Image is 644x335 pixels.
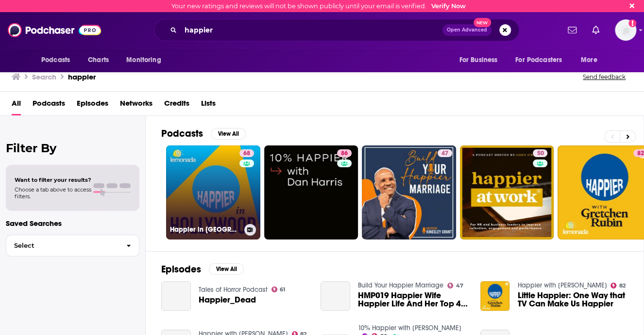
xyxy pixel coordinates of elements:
button: open menu [119,51,173,69]
a: Happier with Gretchen Rubin [517,281,607,289]
a: PodcastsView All [161,128,246,140]
a: Verify Now [431,2,466,10]
span: For Business [459,53,497,67]
img: Little Happier: One Way that TV Can Make Us Happier [480,281,510,311]
span: Logged in as cboulard [615,19,636,41]
a: 61 [271,287,286,292]
span: 50 [537,149,543,159]
a: 47 [447,283,463,288]
span: 61 [280,287,285,292]
button: Show profile menu [615,19,636,41]
button: open menu [509,51,576,69]
div: Search podcasts, credits, & more... [154,19,519,41]
a: Charts [82,51,115,69]
span: 86 [341,149,348,159]
input: Search podcasts, credits, & more... [181,22,442,38]
a: Happier_Dead [161,281,191,311]
h3: Search [32,72,56,81]
a: 50 [533,149,547,157]
a: 10% Happier with Dan Harris [358,324,461,332]
span: Podcasts [41,53,70,67]
a: Build Your Happier Marriage [358,281,443,289]
a: Show notifications dropdown [588,22,603,38]
span: Monitoring [126,53,161,67]
button: Send feedback [580,73,628,81]
a: Show notifications dropdown [564,22,580,38]
img: User Profile [615,19,636,41]
span: New [474,18,491,27]
a: 50 [460,145,554,239]
a: 47 [362,145,456,239]
span: 47 [441,149,448,159]
a: Credits [164,96,189,115]
h2: Podcasts [161,128,203,140]
a: 47 [438,149,452,157]
a: Podcasts [33,96,65,115]
a: Little Happier: One Way that TV Can Make Us Happier [517,291,628,308]
span: For Podcasters [515,53,562,67]
a: 68Happier in [GEOGRAPHIC_DATA] [166,145,260,239]
a: 86 [337,149,352,157]
span: Want to filter your results? [15,176,91,183]
a: HMP019 Happier Wife Happier Life And Her Top 4 Needs [358,291,469,308]
div: Your new ratings and reviews will not be shown publicly until your email is verified. [171,2,466,10]
a: 82 [610,283,626,288]
a: 68 [239,149,254,157]
button: open menu [574,51,610,69]
a: HMP019 Happier Wife Happier Life And Her Top 4 Needs [321,281,350,311]
button: open menu [34,51,83,69]
a: Lists [201,96,216,115]
h2: Filter By [6,141,139,155]
span: 82 [637,149,644,159]
a: EpisodesView All [161,263,244,275]
svg: Email not verified [628,19,636,27]
button: View All [209,263,244,275]
a: Networks [120,96,153,115]
a: 86 [264,145,358,239]
span: 68 [243,149,250,159]
a: All [12,96,21,115]
p: Saved Searches [6,219,139,228]
span: Select [6,242,119,249]
span: More [581,53,597,67]
a: Happier_Dead [199,296,256,304]
span: Open Advanced [447,28,487,32]
span: 47 [456,284,463,288]
a: Episodes [77,96,108,115]
img: Podchaser - Follow, Share and Rate Podcasts [8,21,101,39]
h3: Happier in [GEOGRAPHIC_DATA] [170,225,240,234]
span: Choose a tab above to access filters. [15,186,91,200]
h2: Episodes [161,263,201,275]
button: View All [211,128,246,140]
button: Open AdvancedNew [442,24,491,36]
a: Tales of Horror Podcast [199,286,268,294]
button: open menu [452,51,509,69]
span: 82 [619,284,626,288]
span: Charts [88,53,109,67]
h3: happier [68,72,96,81]
button: Select [6,235,139,256]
